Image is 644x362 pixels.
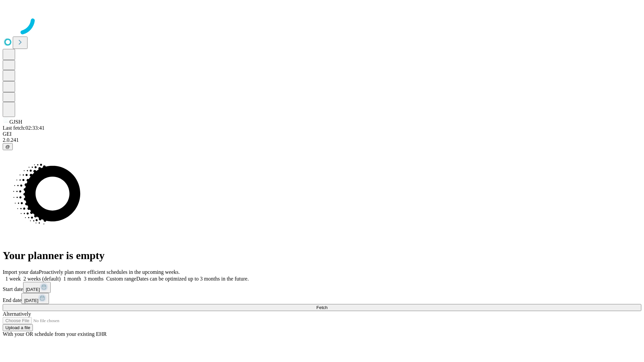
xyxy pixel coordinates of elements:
[136,276,249,282] span: Dates can be optimized up to 3 months in the future.
[3,331,107,337] span: With your OR schedule from your existing EHR
[3,304,641,311] button: Fetch
[5,276,21,282] span: 1 week
[39,269,180,275] span: Proactively plan more efficient schedules in the upcoming weeks.
[23,276,61,282] span: 2 weeks (default)
[23,282,51,293] button: [DATE]
[3,131,641,137] div: GEI
[63,276,81,282] span: 1 month
[3,125,45,131] span: Last fetch: 02:33:41
[26,287,40,292] span: [DATE]
[316,305,327,310] span: Fetch
[3,143,13,150] button: @
[3,269,39,275] span: Import your data
[3,293,641,304] div: End date
[21,293,49,304] button: [DATE]
[106,276,136,282] span: Custom range
[3,311,31,317] span: Alternatively
[3,137,641,143] div: 2.0.241
[3,324,33,331] button: Upload a file
[5,144,10,149] span: @
[3,282,641,293] div: Start date
[3,249,641,262] h1: Your planner is empty
[24,298,38,303] span: [DATE]
[84,276,104,282] span: 3 months
[9,119,22,125] span: GJSH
